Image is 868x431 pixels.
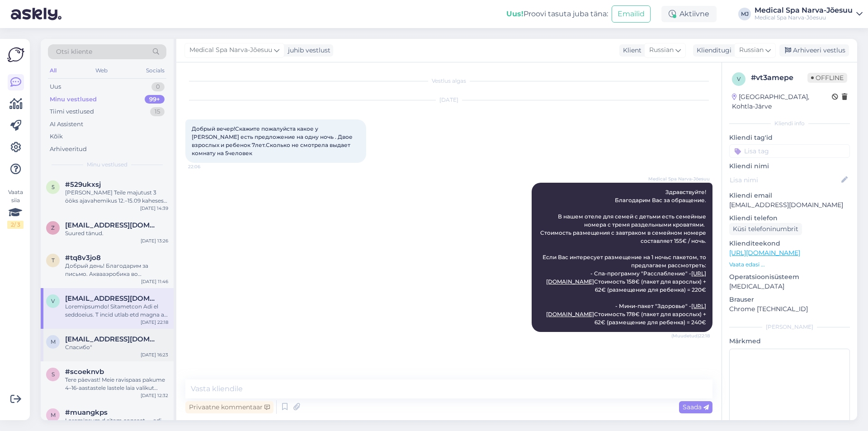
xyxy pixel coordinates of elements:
div: [DATE] 16:23 [141,351,168,358]
span: v [737,76,741,82]
div: AI Assistent [50,120,83,129]
div: Tere päevast! Meie ravispaas pakume 4–16-aastastele lastele laia valikut tervistavaid protseduure... [65,376,168,392]
div: [DATE] 12:32 [141,392,168,399]
div: Спасибо" [65,343,168,351]
span: Otsi kliente [56,47,92,57]
span: t [52,257,55,264]
span: zoja.mandla@mail.ee [65,221,159,229]
div: Arhiveeri vestlus [779,44,849,57]
span: Здравствуйте! Благодарим Вас за обращение. В нашем отеле для семей с детьми есть семейные номера ... [540,189,708,326]
span: m [51,412,56,418]
span: mariia.timofeeva.13@gmail.com [65,335,159,343]
p: Vaata edasi ... [729,260,850,269]
div: Proovi tasuta juba täna: [506,9,608,19]
p: Kliendi email [729,191,850,200]
div: Arhiveeritud [50,145,87,154]
span: s [52,371,55,378]
div: [GEOGRAPHIC_DATA], Kohtla-Järve [732,92,832,111]
div: Minu vestlused [50,95,97,104]
b: Uus! [506,9,524,18]
div: 15 [150,107,165,116]
span: #muangkps [65,408,108,417]
span: Russian [649,45,674,55]
div: Добрый день! Благодарим за письмо. Аквааэробика во внутреннем бассейне с 11:30. Тренировки проход... [65,262,168,278]
span: vladimirovna76@bk.ru [65,294,159,303]
img: Askly Logo [7,46,24,63]
div: juhib vestlust [284,46,330,55]
div: [PERSON_NAME] Teile majutust 3 ööks ajavahemikus 12.–15.09 kaheses standardtoas. Majutuse hind: 6... [65,189,168,205]
a: [URL][DOMAIN_NAME] [729,249,800,257]
div: [DATE] 13:26 [141,237,168,244]
div: [DATE] 22:18 [141,319,168,326]
div: All [48,65,58,76]
div: Kõik [50,132,63,141]
div: Vaata siia [7,188,24,229]
p: Kliendi telefon [729,213,850,223]
div: [DATE] 11:46 [141,278,168,285]
div: [DATE] 14:39 [140,205,168,212]
span: Добрый вечер!Скажите пожалуйста какое у [PERSON_NAME] есть предложение на одну ночь . Двое взросл... [192,125,354,156]
div: Medical Spa Narva-Jõesuu [755,7,853,14]
input: Lisa tag [729,144,850,158]
div: Uus [50,82,61,91]
span: #scoeknvb [65,368,104,376]
div: MJ [738,8,751,20]
span: z [51,224,55,231]
span: Offline [807,73,847,83]
p: Kliendi nimi [729,161,850,171]
a: Medical Spa Narva-JõesuuMedical Spa Narva-Jõesuu [755,7,863,21]
input: Lisa nimi [730,175,840,185]
div: Web [94,65,109,76]
p: Märkmed [729,336,850,346]
div: 99+ [145,95,165,104]
div: Socials [144,65,166,76]
span: 5 [52,184,55,190]
div: Vestlus algas [185,77,712,85]
div: Loremipsumdo! Sitametcon Adi el seddoeius. T incid utlab etd magna a enimad mini veniamqu nostru ... [65,303,168,319]
span: 22:06 [188,163,222,170]
div: # vt3amepe [751,72,807,83]
span: Russian [739,45,764,55]
p: Operatsioonisüsteem [729,272,850,282]
div: Klient [619,46,642,55]
div: Medical Spa Narva-Jõesuu [755,14,853,21]
span: #tq8v3jo8 [65,254,101,262]
div: 0 [151,82,165,91]
span: #529ukxsj [65,180,101,189]
div: [DATE] [185,96,712,104]
span: m [51,338,56,345]
p: Chrome [TECHNICAL_ID] [729,304,850,314]
span: v [51,298,55,304]
span: Saada [683,403,709,411]
p: [EMAIL_ADDRESS][DOMAIN_NAME] [729,200,850,210]
span: Minu vestlused [87,161,127,169]
div: Küsi telefoninumbrit [729,223,802,235]
div: Aktiivne [661,6,717,22]
div: Privaatne kommentaar [185,401,274,413]
div: 2 / 3 [7,221,24,229]
span: Medical Spa Narva-Jõesuu [189,45,272,55]
span: (Muudetud) 22:18 [671,332,710,339]
button: Emailid [612,5,651,23]
p: Brauser [729,295,850,304]
p: Klienditeekond [729,239,850,248]
div: Kliendi info [729,119,850,128]
div: [PERSON_NAME] [729,323,850,331]
div: Suured tänud. [65,229,168,237]
span: Medical Spa Narva-Jõesuu [648,175,710,182]
p: [MEDICAL_DATA] [729,282,850,291]
div: Klienditugi [693,46,731,55]
div: Tiimi vestlused [50,107,94,116]
p: Kliendi tag'id [729,133,850,142]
